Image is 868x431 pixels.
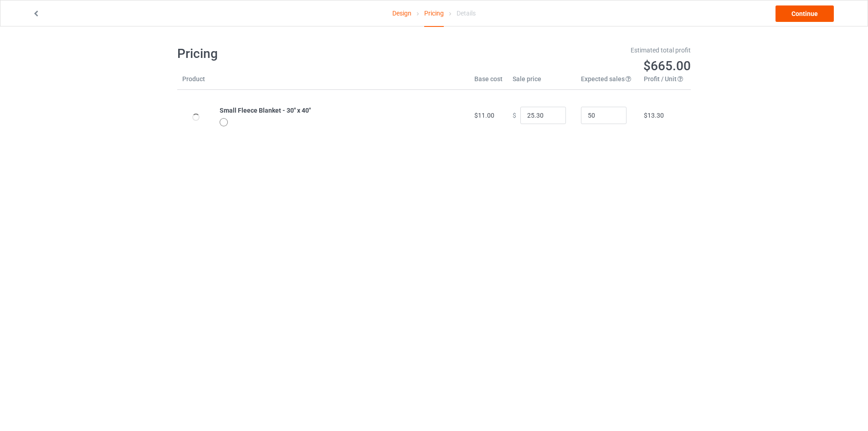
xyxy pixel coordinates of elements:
[392,0,411,26] a: Design
[513,112,516,119] span: $
[177,46,428,62] h1: Pricing
[177,74,215,90] th: Product
[576,74,639,90] th: Expected sales
[220,107,311,114] b: Small Fleece Blanket - 30" x 40"
[424,0,444,27] div: Pricing
[441,46,691,55] div: Estimated total profit
[457,0,476,26] div: Details
[639,74,691,90] th: Profit / Unit
[643,58,691,73] span: $665.00
[776,5,834,22] a: Continue
[644,112,664,119] span: $13.30
[474,112,494,119] span: $11.00
[469,74,508,90] th: Base cost
[508,74,576,90] th: Sale price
